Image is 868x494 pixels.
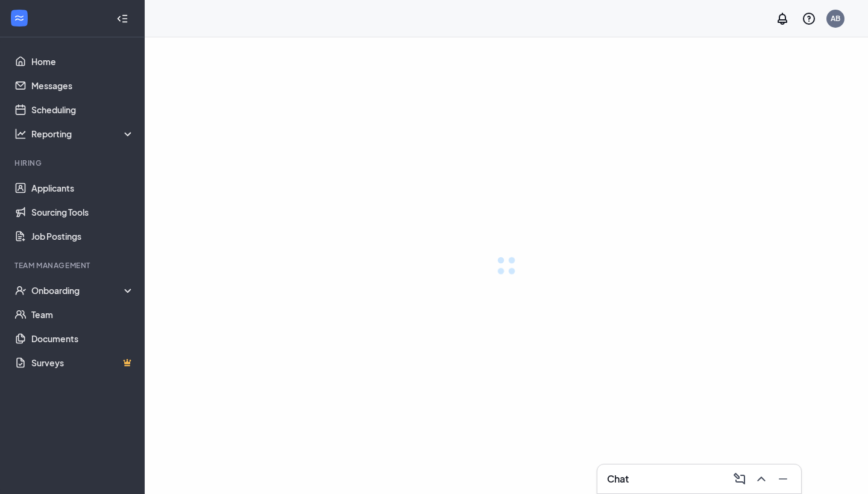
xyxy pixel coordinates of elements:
a: Team [31,302,134,327]
a: Messages [31,73,134,98]
svg: QuestionInfo [802,11,816,26]
svg: UserCheck [14,284,27,296]
button: ComposeMessage [729,469,748,489]
a: Job Postings [31,224,134,248]
svg: ComposeMessage [732,472,747,486]
svg: Analysis [14,128,27,140]
button: ChevronUp [750,469,770,489]
button: Minimize [772,469,791,489]
div: Onboarding [31,284,135,296]
div: Reporting [31,128,135,140]
a: Documents [31,327,134,351]
svg: ChevronUp [754,472,769,486]
div: Team Management [14,260,132,270]
svg: WorkstreamLogo [13,12,25,24]
div: Hiring [14,158,132,168]
svg: Collapse [116,13,128,25]
svg: Minimize [776,472,790,486]
a: Scheduling [31,98,134,122]
a: Home [31,49,134,73]
a: Sourcing Tools [31,200,134,224]
div: AB [831,13,840,23]
a: Applicants [31,176,134,200]
h3: Chat [607,472,629,486]
svg: Notifications [775,11,790,26]
a: SurveysCrown [31,351,134,375]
